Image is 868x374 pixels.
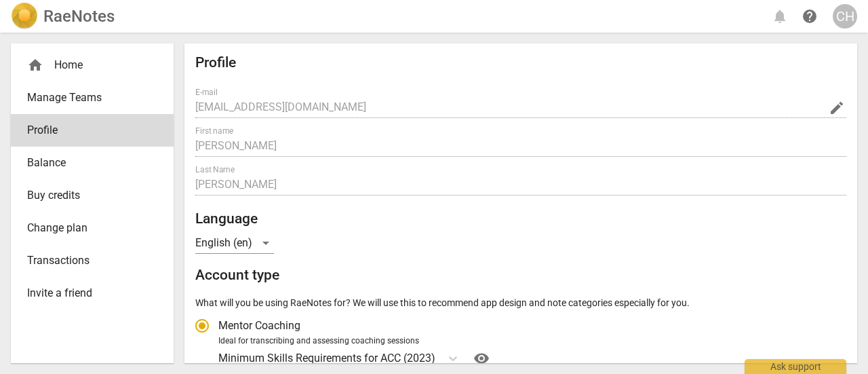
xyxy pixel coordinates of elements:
h2: Profile [195,54,846,71]
span: visibility [471,350,492,367]
p: What will you be using RaeNotes for? We will use this to recommend app design and note categories... [195,296,846,310]
span: Buy credits [27,187,146,204]
div: Ideal for transcribing and assessing coaching sessions [218,335,842,348]
div: Account type [195,310,846,369]
a: Balance [11,147,174,179]
p: Minimum Skills Requirements for ACC (2023) [218,350,435,366]
span: Mentor Coaching [218,318,300,333]
label: Last Name [195,166,235,174]
button: Change Email [827,98,846,117]
a: Buy credits [11,179,174,212]
span: home [27,57,43,73]
span: help [802,8,818,24]
img: Logo [11,3,38,30]
span: Invite a friend [27,285,146,301]
label: E-mail [195,88,218,96]
a: Help [797,4,822,29]
span: edit [829,100,845,116]
div: Home [11,49,174,81]
button: CH [833,4,857,29]
span: Transactions [27,253,146,269]
a: Profile [11,114,174,147]
a: Manage Teams [11,81,174,114]
a: Invite a friend [11,277,174,310]
span: Manage Teams [27,90,146,106]
label: First name [195,127,233,135]
button: Help [471,348,492,369]
a: Transactions [11,244,174,277]
div: English (en) [195,232,274,254]
h2: RaeNotes [43,7,115,26]
h2: Account type [195,267,846,284]
div: Ask support [745,359,846,374]
span: Change plan [27,220,146,236]
a: Help [465,348,492,369]
div: Home [27,57,146,73]
span: Profile [27,122,146,138]
h2: Language [195,210,846,227]
a: LogoRaeNotes [11,3,115,30]
input: Ideal for transcribing and assessing coaching sessionsMinimum Skills Requirements for ACC (2023)Help [437,352,439,364]
span: Balance [27,155,146,171]
a: Change plan [11,212,174,244]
